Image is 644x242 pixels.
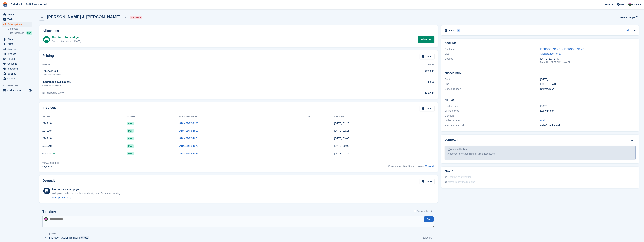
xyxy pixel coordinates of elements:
[338,91,434,95] div: £242.48
[42,92,338,95] div: BILLED EVERY MONTH
[338,78,434,89] td: £3.08
[52,35,81,40] div: Nothing allocated yet
[540,77,548,81] time: 2024-12-01 01:00:00 UTC
[127,129,134,133] span: Paid
[49,236,91,239] div: deallocated
[122,16,129,20] div: 61461
[334,144,349,147] time: 2025-05-01 01:02:45 UTC
[420,54,434,59] a: Guide
[445,109,540,113] div: Billing period
[8,27,32,30] a: Contracts
[540,119,545,123] a: Add
[130,16,142,19] div: Cancelled
[127,152,134,155] span: Paid
[7,66,28,71] span: Insurance
[540,114,636,118] div: -
[9,2,48,7] a: Caledonian Self Storage Ltd
[420,179,434,184] a: Guide
[52,192,122,195] p: A deposit can be created here or directly from Storefront bookings.
[445,47,540,51] div: Customer
[42,54,54,59] h2: Pricing
[127,114,179,119] th: Status
[414,210,416,213] input: Show only notes
[179,144,198,147] a: AB442DF8-1270
[127,137,134,140] span: Paid
[2,42,32,46] a: menu
[42,114,127,119] th: Amount
[540,52,561,55] a: Allangrange, Tore.
[445,119,540,123] div: Order number
[540,82,558,85] span: [DATE] ([DATE])
[52,188,122,192] div: No deposit set up yet
[83,236,88,239] div: T052
[49,236,68,239] span: [PERSON_NAME]
[42,135,127,142] td: £242.48
[540,61,636,64] div: Backoffice ([PERSON_NAME])
[540,124,636,127] div: Debit/Credit Card
[424,216,434,222] button: Post
[445,57,540,64] div: Booked
[414,210,434,213] label: Show only notes
[42,84,338,87] div: £3.08 every month
[179,129,198,132] a: AB442DF8-1810
[448,175,472,179] div: Booking confirmation
[7,88,28,93] span: Online Store
[448,180,475,184] div: Move in day instructions
[42,62,338,67] th: Product
[540,48,585,50] a: [PERSON_NAME] & [PERSON_NAME]
[52,40,81,43] div: Subscription started [DATE]
[2,47,32,51] a: menu
[2,88,32,93] a: menu
[28,88,32,92] a: Preview store
[80,236,89,239] a: T052
[52,196,69,199] div: Set Up Deposit
[179,152,198,155] a: AB442DF8-1046
[8,31,32,35] a: Price increases NEW
[2,76,32,81] a: menu
[42,69,338,73] div: 150 Sq Ft × 1
[628,3,632,6] img: Lois Holling
[425,165,434,167] a: View all
[334,114,434,119] th: Created
[2,17,32,22] a: menu
[42,119,127,127] td: £242.48
[26,31,32,35] div: NEW
[445,77,540,81] div: Start
[445,71,636,75] h2: Subscription
[448,148,633,151] div: Not Applicable
[2,57,32,61] a: menu
[42,142,127,150] td: £242.48
[2,61,32,66] a: menu
[42,150,127,157] td: £242.48
[420,106,434,111] a: Guide
[626,29,630,33] a: Add
[42,165,59,169] div: £2,136.72
[334,129,349,132] time: 2025-07-01 01:15:36 UTC
[42,210,56,213] h2: Timeline
[418,36,434,43] a: Allocate
[334,122,349,125] time: 2025-08-01 01:29:40 UTC
[445,82,540,86] div: End
[7,12,28,17] span: Home
[632,3,641,6] span: Account
[334,137,349,140] time: 2025-06-01 02:05:52 UTC
[306,114,334,119] th: Due
[448,152,633,156] div: A contract is not required for this subscription.
[338,62,434,67] th: Total
[620,16,635,19] span: View on Stripe
[42,80,338,84] div: Insurance £1,000.00 × 1
[42,127,127,135] td: £242.48
[445,104,540,108] div: Next invoice
[42,73,338,76] div: £239.40 every month
[7,42,28,46] span: CRM
[42,179,55,184] h2: Deposit
[47,15,120,19] h2: [PERSON_NAME] & [PERSON_NAME]
[540,104,636,108] div: [DATE]
[7,57,28,61] span: Pricing
[2,37,32,42] a: menu
[42,106,56,111] h2: Invoices
[445,138,458,142] h2: Contract
[7,17,28,22] span: Tasks
[445,52,540,56] div: Site
[49,232,56,235] div: [DATE]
